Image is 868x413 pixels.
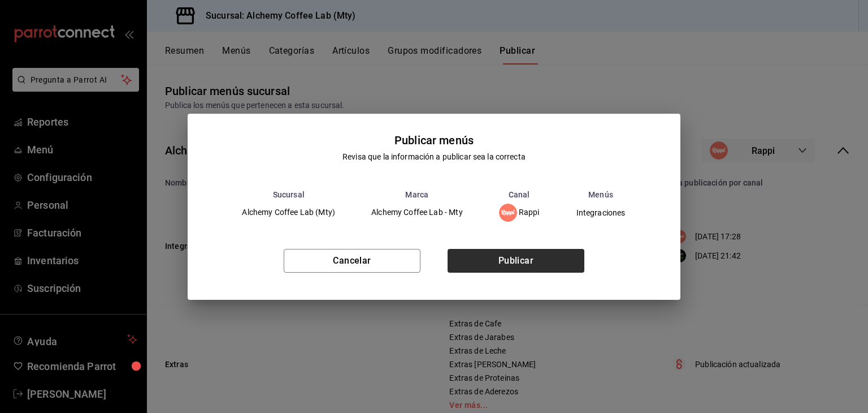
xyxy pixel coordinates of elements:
td: Alchemy Coffee Lab - Mty [353,199,481,226]
th: Canal [481,190,558,199]
button: Cancelar [284,249,420,273]
div: Publicar menús [394,132,474,149]
td: Alchemy Coffee Lab (Mty) [224,199,353,226]
th: Sucursal [224,190,353,199]
button: Publicar [448,249,584,273]
th: Marca [353,190,481,199]
th: Menús [558,190,644,199]
div: Rappi [499,204,540,222]
div: Revisa que la información a publicar sea la correcta [342,151,526,163]
span: Integraciones [576,209,626,217]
